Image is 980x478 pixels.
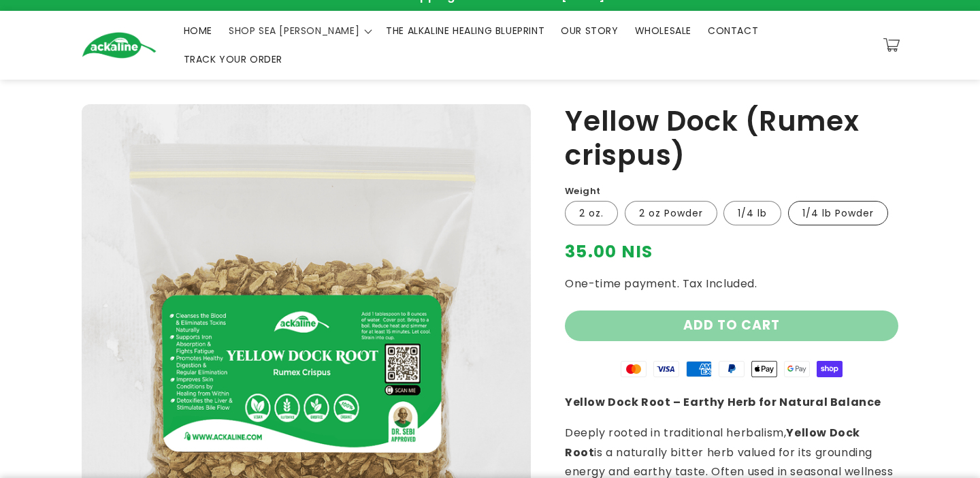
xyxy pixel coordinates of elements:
[184,25,212,37] span: HOME
[378,16,553,45] a: THE ALKALINE HEALING BLUEPRINT
[625,201,717,225] label: 2 oz Powder
[565,394,881,410] strong: Yellow Dock Root – Earthy Herb for Natural Balance
[229,25,359,37] span: SHOP SEA [PERSON_NAME]
[565,274,898,294] p: One-time payment. Tax Included.
[565,310,898,341] button: Add to cart
[635,25,691,37] span: WHOLESALE
[700,16,766,45] a: CONTACT
[386,25,544,37] span: THE ALKALINE HEALING BLUEPRINT
[565,239,653,265] span: 35.00 NIS
[788,201,888,225] label: 1/4 lb Powder
[565,425,860,460] strong: Yellow Dock Root
[565,104,898,173] h1: Yellow Dock (Rumex crispus)
[220,16,378,45] summary: SHOP SEA [PERSON_NAME]
[176,45,291,74] a: TRACK YOUR ORDER
[627,16,700,45] a: WHOLESALE
[176,16,220,45] a: HOME
[553,16,626,45] a: OUR STORY
[565,185,600,198] label: Weight
[184,53,283,65] span: TRACK YOUR ORDER
[565,201,618,225] label: 2 oz.
[561,25,618,37] span: OUR STORY
[723,201,781,225] label: 1/4 lb
[708,25,758,37] span: CONTACT
[82,32,157,59] img: Ackaline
